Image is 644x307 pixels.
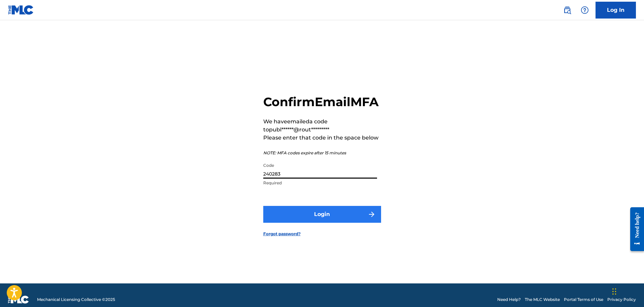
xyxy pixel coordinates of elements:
[368,210,376,218] img: f7272a7cc735f4ea7f67.svg
[525,297,560,303] a: The MLC Website
[563,6,571,14] img: search
[263,150,381,156] p: NOTE: MFA codes expire after 15 minutes
[612,281,616,302] div: Drag
[581,6,589,14] img: help
[607,297,636,303] a: Privacy Policy
[263,231,301,237] a: Forgot password?
[564,297,603,303] a: Portal Terms of Use
[610,275,644,307] iframe: Chat Widget
[497,297,521,303] a: Need Help?
[263,134,381,142] p: Please enter that code in the space below
[263,180,377,186] p: Required
[263,94,381,110] h2: Confirm Email MFA
[578,3,591,17] div: Help
[596,2,636,19] a: Log In
[561,3,574,17] a: Public Search
[263,206,381,223] button: Login
[8,296,29,304] img: logo
[37,297,115,303] span: Mechanical Licensing Collective © 2025
[8,5,34,15] img: MLC Logo
[625,202,644,256] iframe: Resource Center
